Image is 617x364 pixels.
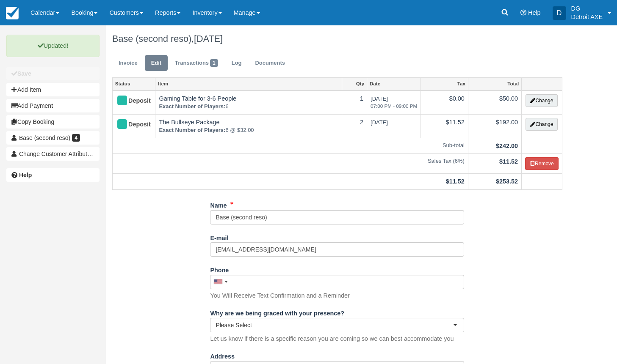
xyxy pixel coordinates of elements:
span: [DATE] [371,96,417,110]
strong: $11.52 [446,178,465,185]
button: Change [526,94,558,107]
div: D [553,6,566,20]
button: Copy Booking [6,115,100,129]
em: 07:00 PM - 09:00 PM [371,103,417,110]
span: 4 [72,134,80,142]
button: Please Select [210,318,464,332]
td: $0.00 [421,90,468,115]
p: DG [571,4,603,13]
a: Date [367,78,421,90]
a: Edit [145,55,168,71]
em: 6 [159,103,338,111]
p: Detroit AXE [571,13,603,21]
button: Save [6,67,100,80]
h1: Base (second reso), [112,34,562,44]
button: Change [526,118,558,131]
label: Why are we being graced with your presence? [210,306,344,318]
a: Total [468,78,521,90]
strong: $253.52 [496,178,518,185]
em: Sub-total [116,142,465,150]
p: You Will Receive Text Confirmation and a Reminder [210,291,350,300]
strong: $11.52 [499,158,518,165]
td: $11.52 [421,114,468,138]
div: Deposit [116,94,144,108]
i: Help [520,10,526,16]
a: Log [225,55,248,71]
label: Phone [210,263,229,275]
p: Let us know if there is a specific reason you are coming so we can best accommodate you [210,334,454,343]
button: Add Payment [6,99,100,112]
td: The Bullseye Package [155,114,342,138]
td: $192.00 [468,114,521,138]
em: 6 @ $32.00 [159,126,338,134]
button: Add Item [6,83,100,96]
label: Address [210,349,235,361]
a: Item [155,78,342,90]
a: Help [6,168,100,182]
td: 2 [342,114,367,138]
b: Help [19,172,32,178]
span: Base (second reso) [19,134,70,141]
span: Change Customer Attribution [19,151,95,157]
label: Name [210,198,227,210]
span: 1 [210,59,218,67]
span: Please Select [216,321,453,329]
span: Help [528,9,541,16]
a: Documents [249,55,291,71]
label: E-mail [210,231,228,243]
em: Sales Tax (6%) [116,157,465,165]
td: $50.00 [468,90,521,115]
strong: $242.00 [496,142,518,149]
strong: Exact Number of Players [159,127,225,133]
td: Gaming Table for 3-6 People [155,90,342,115]
span: [DATE] [194,33,223,44]
div: United States: +1 [210,275,230,289]
a: Status [113,78,155,90]
div: Deposit [116,118,144,131]
td: 1 [342,90,367,115]
a: Invoice [112,55,144,71]
a: Qty [342,78,367,90]
button: Change Customer Attribution [6,147,100,161]
a: Transactions1 [169,55,224,71]
a: Base (second reso) 4 [6,131,100,145]
span: [DATE] [371,119,388,126]
b: Save [17,70,31,77]
strong: Exact Number of Players [159,103,225,109]
img: checkfront-main-nav-mini-logo.png [6,7,19,19]
a: Tax [421,78,468,90]
p: Updated! [6,35,100,57]
button: Remove [525,157,559,170]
